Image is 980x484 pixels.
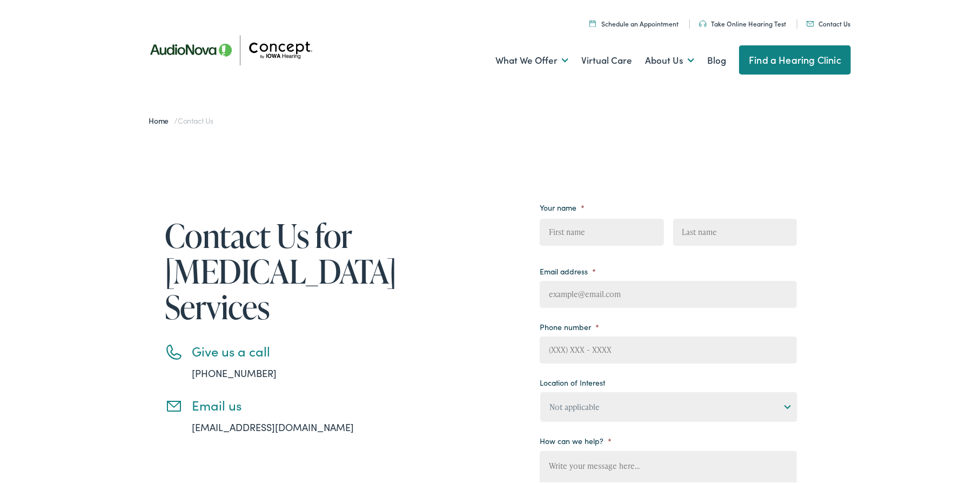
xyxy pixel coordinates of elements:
img: utility icon [807,19,814,24]
label: Email address [540,264,596,274]
a: [EMAIL_ADDRESS][DOMAIN_NAME] [192,418,354,432]
a: Take Online Hearing Test [699,17,786,26]
label: Location of Interest [540,375,605,385]
input: example@email.com [540,279,797,306]
img: utility icon [699,18,707,25]
span: / [149,113,213,124]
a: Home [149,113,174,124]
img: A calendar icon to schedule an appointment at Concept by Iowa Hearing. [589,18,596,25]
h3: Email us [192,395,386,411]
h1: Contact Us for [MEDICAL_DATA] Services [165,216,386,322]
a: Find a Hearing Clinic [739,43,851,72]
label: How can we help? [540,434,612,443]
span: Contact Us [178,113,213,124]
a: What We Offer [495,38,568,78]
a: Blog [707,38,726,78]
a: About Us [645,38,694,78]
label: Phone number [540,320,599,330]
a: Schedule an Appointment [589,17,679,26]
a: Virtual Care [581,38,632,78]
label: Your name [540,200,585,210]
input: Last name [673,217,797,244]
a: Contact Us [807,17,850,26]
input: First name [540,217,663,244]
input: (XXX) XXX - XXXX [540,334,797,361]
h3: Give us a call [192,341,386,357]
a: [PHONE_NUMBER] [192,364,277,378]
